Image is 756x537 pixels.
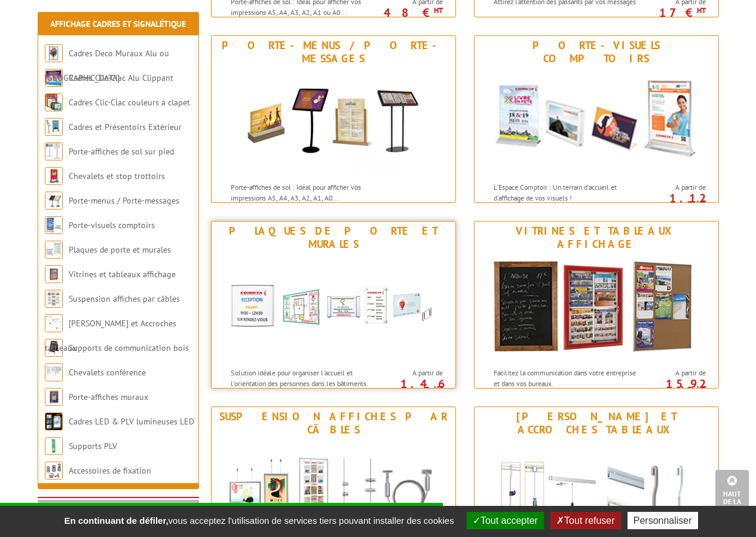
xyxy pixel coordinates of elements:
[69,392,148,402] a: Porte-affiches muraux
[45,388,63,406] img: Porte-affiches muraux
[69,441,117,451] a: Supports PLV
[45,118,63,136] img: Cadres et Présentoirs Extérieur
[45,412,63,430] img: Cadres LED & PLV lumineuses LED
[45,363,63,381] img: Chevalets conférence
[69,244,171,255] a: Plaques de porte et murales
[58,515,460,526] span: vous acceptez l'utilisation de services tiers pouvant installer des cookies
[45,216,63,234] img: Porte-visuels comptoirs
[211,221,456,389] a: Plaques de porte et murales Plaques de porte et murales Solution idéale pour organiser l'accueil ...
[50,19,186,29] a: Affichage Cadres et Signalétique
[69,269,176,280] a: Vitrines et tableaux affichage
[69,342,189,353] a: Supports de communication bois
[223,254,444,362] img: Plaques de porte et murales
[639,380,706,395] p: 15.92 €
[45,167,63,185] img: Chevalets et stop trottoirs
[467,512,544,529] button: Tout accepter
[478,39,715,65] div: Porte-visuels comptoirs
[628,512,698,529] button: Personnaliser (fenêtre modale)
[211,35,456,203] a: Porte-menus / Porte-messages Porte-menus / Porte-messages Porte-affiches de sol : Idéal pour affi...
[69,465,151,476] a: Accessoires de fixation
[715,470,749,519] a: Haut de la page
[45,265,63,283] img: Vitrines et tableaux affichage
[69,220,155,230] a: Porte-visuels comptoirs
[382,368,443,378] span: A partir de
[697,198,706,208] sup: HT
[69,146,174,157] a: Porte-affiches de sol sur pied
[45,93,63,111] img: Cadres Clic-Clac couleurs à clapet
[45,314,63,332] img: Cimaises et Accroches tableaux
[478,410,715,436] div: [PERSON_NAME] et Accroches tableaux
[69,416,194,427] a: Cadres LED & PLV lumineuses LED
[215,224,452,251] div: Plaques de porte et murales
[69,195,179,206] a: Porte-menus / Porte-messages
[486,254,707,362] img: Vitrines et tableaux affichage
[69,97,190,108] a: Cadres Clic-Clac couleurs à clapet
[45,44,63,62] img: Cadres Deco Muraux Alu ou Bois
[478,224,715,251] div: Vitrines et tableaux affichage
[376,380,443,395] p: 1.46 €
[434,5,443,16] sup: HT
[247,68,420,176] img: Porte-menus / Porte-messages
[45,290,63,308] img: Suspension affiches par câbles
[215,410,452,436] div: Suspension affiches par câbles
[69,171,165,181] a: Chevalets et stop trottoirs
[45,48,169,83] a: Cadres Deco Muraux Alu ou [GEOGRAPHIC_DATA]
[45,462,63,480] img: Accessoires de fixation
[639,9,706,16] p: 17 €
[69,293,180,304] a: Suspension affiches par câbles
[474,35,719,203] a: Porte-visuels comptoirs Porte-visuels comptoirs L'Espace Comptoir : Un terrain d'accueil et d'aff...
[45,437,63,455] img: Supports PLV
[645,183,706,192] span: A partir de
[45,241,63,259] img: Plaques de porte et murales
[486,68,707,176] img: Porte-visuels comptoirs
[45,142,63,160] img: Porte-affiches de sol sur pied
[231,368,379,388] p: Solution idéale pour organiser l'accueil et l'orientation des personnes dans les bâtiments.
[64,515,168,526] strong: En continuant de défiler,
[550,512,620,529] button: Tout refuser
[639,195,706,209] p: 1.12 €
[645,368,706,378] span: A partir de
[69,72,173,83] a: Cadres Clic-Clac Alu Clippant
[45,318,176,353] a: [PERSON_NAME] et Accroches tableaux
[69,122,182,132] a: Cadres et Présentoirs Extérieur
[231,182,379,202] p: Porte-affiches de sol : Idéal pour afficher vos impressions A5, A4, A3, A2, A1, A0...
[69,367,146,378] a: Chevalets conférence
[434,384,443,394] sup: HT
[376,9,443,16] p: 48 €
[474,221,719,389] a: Vitrines et tableaux affichage Vitrines et tableaux affichage Facilitez la communication dans vot...
[215,39,452,65] div: Porte-menus / Porte-messages
[494,368,642,388] p: Facilitez la communication dans votre entreprise et dans vos bureaux.
[697,5,706,16] sup: HT
[697,384,706,394] sup: HT
[45,192,63,210] img: Porte-menus / Porte-messages
[494,182,642,202] p: L'Espace Comptoir : Un terrain d'accueil et d'affichage de vos visuels !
